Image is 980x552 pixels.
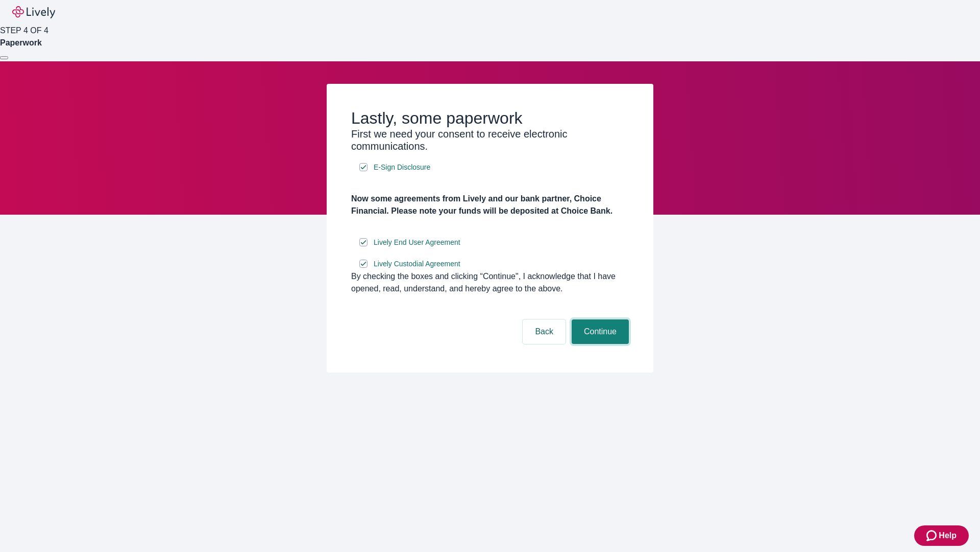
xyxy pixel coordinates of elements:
a: e-sign disclosure document [372,258,462,270]
h2: Lastly, some paperwork [351,108,629,128]
h3: First we need your consent to receive electronic communications. [351,128,629,152]
a: e-sign disclosure document [372,236,462,249]
button: Continue [572,319,629,344]
span: Lively End User Agreement [374,237,460,248]
img: Lively [12,6,55,18]
span: Lively Custodial Agreement [374,259,460,269]
button: Back [523,319,566,344]
h4: Now some agreements from Lively and our bank partner, Choice Financial. Please note your funds wi... [351,193,629,217]
div: By checking the boxes and clicking “Continue", I acknowledge that I have opened, read, understand... [351,270,629,295]
svg: Zendesk support icon [926,530,939,542]
button: Zendesk support iconHelp [914,525,969,546]
span: E-Sign Disclosure [374,162,430,173]
span: Help [939,530,957,542]
a: e-sign disclosure document [372,161,432,174]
